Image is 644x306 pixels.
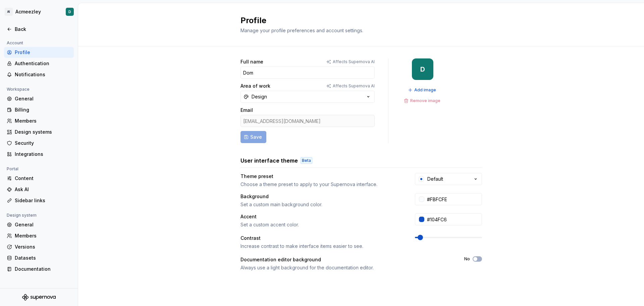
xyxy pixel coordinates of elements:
[4,47,74,58] a: Profile
[5,8,13,16] div: AI
[252,93,267,100] div: Design
[427,176,443,182] div: Default
[240,256,321,263] div: Documentation editor background
[240,193,269,200] div: Background
[15,186,71,193] div: Ask AI
[4,242,74,252] a: Versions
[333,59,375,64] p: Affects Supernova AI
[15,8,41,15] div: Acmeezley
[4,39,26,47] div: Account
[240,201,403,208] div: Set a custom main background color.
[15,60,71,67] div: Authentication
[15,49,71,56] div: Profile
[424,193,482,205] input: #FFFFFF
[240,235,261,242] div: Contrast
[4,173,74,184] a: Content
[240,58,263,65] label: Full name
[68,9,71,14] div: D
[15,129,71,135] div: Design systems
[15,26,71,33] div: Back
[240,28,363,33] span: Manage your profile preferences and account settings.
[4,58,74,69] a: Authentication
[15,255,71,261] div: Datasets
[4,85,32,93] div: Workspace
[240,221,403,228] div: Set a custom accent color.
[4,93,74,104] a: General
[4,24,74,35] a: Back
[414,87,436,93] span: Add image
[22,294,56,301] svg: Supernova Logo
[4,230,74,241] a: Members
[15,71,71,78] div: Notifications
[4,253,74,263] a: Datasets
[240,15,474,26] h2: Profile
[15,95,71,102] div: General
[333,83,375,89] p: Affects Supernova AI
[15,151,71,158] div: Integrations
[415,173,482,185] button: Default
[15,266,71,272] div: Documentation
[240,157,298,165] h3: User interface theme
[240,107,253,114] label: Email
[4,219,74,230] a: General
[15,244,71,250] div: Versions
[424,213,482,225] input: #104FC6
[4,104,74,115] a: Billing
[15,140,71,146] div: Security
[1,4,76,19] button: AIAcmeezleyD
[15,175,71,182] div: Content
[4,264,74,274] a: Documentation
[4,116,74,126] a: Members
[240,264,452,271] div: Always use a light background for the documentation editor.
[4,195,74,206] a: Sidebar links
[420,67,425,72] div: D
[15,232,71,239] div: Members
[240,173,273,180] div: Theme preset
[15,197,71,204] div: Sidebar links
[4,149,74,160] a: Integrations
[4,127,74,137] a: Design systems
[4,69,74,80] a: Notifications
[406,85,439,95] button: Add image
[4,165,21,173] div: Portal
[240,243,403,250] div: Increase contrast to make interface items easier to see.
[15,106,71,113] div: Billing
[240,181,403,188] div: Choose a theme preset to apply to your Supernova interface.
[301,157,312,164] div: Beta
[240,213,257,220] div: Accent
[4,211,39,219] div: Design system
[15,118,71,124] div: Members
[4,138,74,148] a: Security
[240,83,270,89] label: Area of work
[4,184,74,195] a: Ask AI
[15,221,71,228] div: General
[464,256,470,262] label: No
